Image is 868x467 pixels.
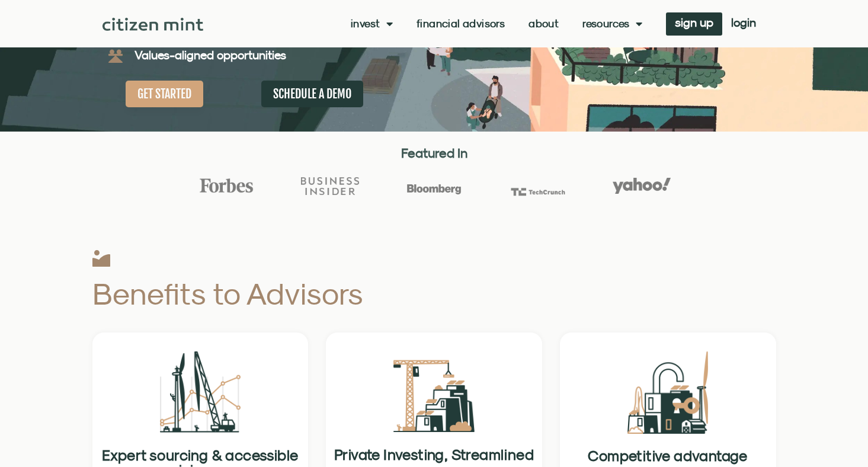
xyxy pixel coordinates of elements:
span: sign up [675,18,713,27]
span: login [731,18,756,27]
a: GET STARTED [126,81,203,107]
a: SCHEDULE A DEMO [261,81,363,107]
a: sign up [666,12,722,36]
nav: Menu [351,18,642,30]
img: Citizen Mint [103,18,204,31]
a: Invest [351,18,393,30]
img: Forbes Logo [197,178,255,193]
a: login [722,12,765,36]
h2: Competitive advantage [567,449,769,463]
b: Values-aligned opportunities [134,48,286,62]
span: GET STARTED [137,87,191,101]
a: Financial Advisors [417,18,505,30]
h2: Benefits to Advisors [92,279,540,309]
strong: Featured In [401,145,467,161]
h2: Private Investing, Streamlined [333,447,535,462]
span: SCHEDULE A DEMO [273,87,351,101]
a: About [529,18,559,30]
a: Resources [582,18,642,30]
